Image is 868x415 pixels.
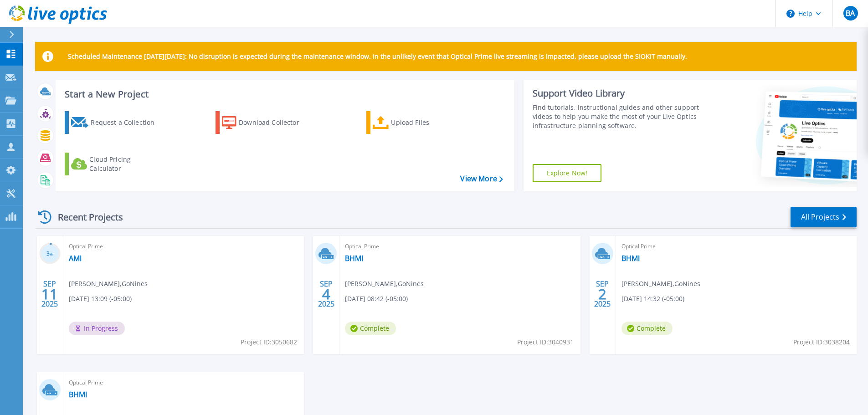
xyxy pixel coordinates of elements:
[91,113,164,132] div: Request a Collection
[35,206,135,228] div: Recent Projects
[39,249,61,259] h3: 3
[345,322,396,335] span: Complete
[41,290,58,298] span: 11
[345,279,424,289] span: [PERSON_NAME] , GoNines
[621,322,673,335] span: Complete
[345,241,575,251] span: Optical Prime
[69,294,132,304] span: [DATE] 13:09 (-05:00)
[594,277,611,311] div: SEP 2025
[345,254,363,263] a: BHMI
[533,87,703,99] div: Support Video Library
[69,378,298,388] span: Optical Prime
[391,113,464,132] div: Upload Files
[65,153,166,175] a: Cloud Pricing Calculator
[322,290,330,298] span: 4
[239,113,312,132] div: Download Collector
[793,337,850,347] span: Project ID: 3038204
[89,155,162,173] div: Cloud Pricing Calculator
[50,251,53,256] span: %
[345,294,408,304] span: [DATE] 08:42 (-05:00)
[69,254,82,263] a: AMI
[69,241,298,251] span: Optical Prime
[621,254,640,263] a: BHMI
[69,390,87,399] a: BHMI
[65,89,503,99] h3: Start a New Project
[598,290,606,298] span: 2
[621,279,700,289] span: [PERSON_NAME] , GoNines
[41,277,58,311] div: SEP 2025
[69,279,148,289] span: [PERSON_NAME] , GoNines
[846,10,855,17] span: BA
[216,111,317,134] a: Download Collector
[517,337,574,347] span: Project ID: 3040931
[69,322,125,335] span: In Progress
[533,103,703,130] div: Find tutorials, instructional guides and other support videos to help you make the most of your L...
[791,207,857,227] a: All Projects
[318,277,335,311] div: SEP 2025
[621,241,851,251] span: Optical Prime
[533,164,602,182] a: Explore Now!
[241,337,297,347] span: Project ID: 3050682
[621,294,684,304] span: [DATE] 14:32 (-05:00)
[366,111,468,134] a: Upload Files
[68,53,687,60] p: Scheduled Maintenance [DATE][DATE]: No disruption is expected during the maintenance window. In t...
[460,174,503,183] a: View More
[65,111,166,134] a: Request a Collection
